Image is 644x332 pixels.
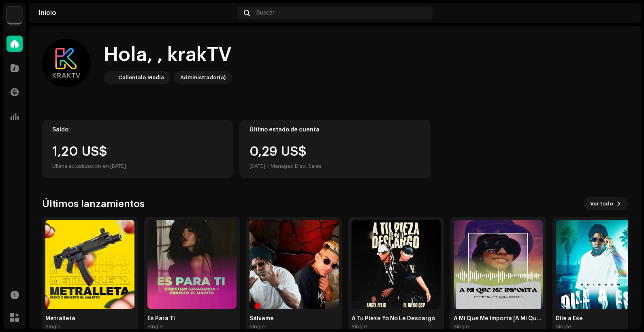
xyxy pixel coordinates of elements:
[584,197,628,210] button: Ver todo
[42,120,233,178] re-o-card-value: Saldo
[618,6,631,19] img: bb000c00-5e0e-483e-ae43-580e9d876302
[52,161,223,171] div: Última actualización en [DATE]
[352,324,367,330] div: Single
[352,220,441,309] img: 9e2e9b86-53be-4e88-8d01-65ea4a023352
[39,10,234,16] div: Inicio
[454,220,543,309] img: 9817f125-8a48-4313-84b9-a75f4e7dedb3
[249,324,265,330] div: Single
[249,127,420,133] div: Último estado de cuenta
[590,196,613,212] span: Ver todo
[454,315,543,322] div: A Mi Que Me Importa [A Mi Que Me Importa]
[249,161,265,171] div: [DATE]
[271,161,322,171] div: Managed Distr. Sales
[52,127,223,133] div: Saldo
[6,6,23,23] img: 4d5a508c-c80f-4d99-b7fb-82554657661d
[42,197,145,210] h3: Últimos lanzamientos
[249,315,339,322] div: Sálvame
[147,220,237,309] img: 9588ee30-b593-4075-af99-a86bdb07be6d
[42,39,91,87] img: bb000c00-5e0e-483e-ae43-580e9d876302
[454,324,469,330] div: Single
[104,42,232,68] div: Hola, , krakTV
[118,73,164,82] div: Calientalo Media
[147,315,237,322] div: Es Para Ti
[352,315,441,322] div: A Tu Pieza Yo No Le Descargo
[267,161,269,171] div: •
[105,73,115,82] img: 4d5a508c-c80f-4d99-b7fb-82554657661d
[45,324,61,330] div: Single
[45,220,134,309] img: 30fc67b2-016a-4f6e-8974-3d910d8ff090
[45,315,134,322] div: Metralleta
[249,220,339,309] img: b8be6181-8a1a-42f9-aff1-726d41c190d9
[180,73,226,82] div: Administrador(a)
[147,324,163,330] div: Single
[556,324,571,330] div: Single
[239,120,430,178] re-o-card-value: Último estado de cuenta
[256,10,275,16] span: Buscar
